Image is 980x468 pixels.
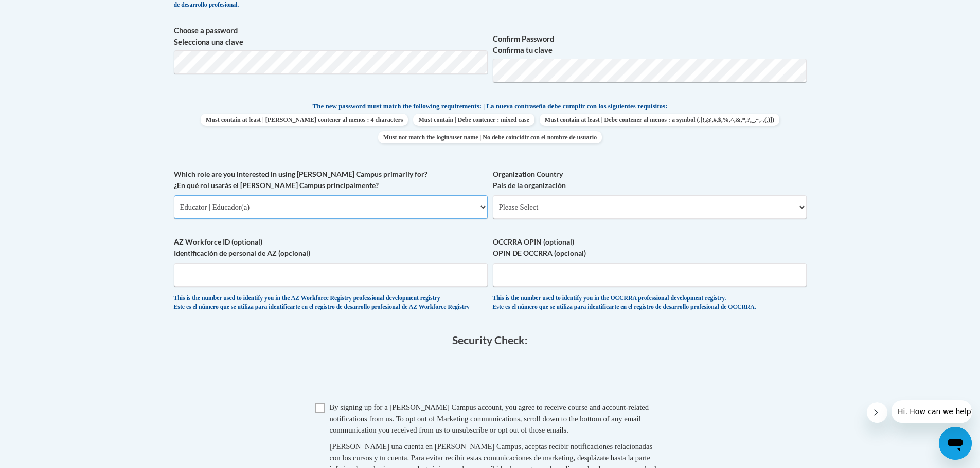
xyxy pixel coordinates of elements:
[412,357,568,397] iframe: reCAPTCHA
[493,169,807,191] label: Organization Country País de la organización
[330,403,649,434] span: By signing up for a [PERSON_NAME] Campus account, you agree to receive course and account-related...
[892,400,972,423] iframe: Message from company
[452,333,528,346] span: Security Check:
[174,236,488,259] label: AZ Workforce ID (optional) Identificación de personal de AZ (opcional)
[540,114,779,126] span: Must contain at least | Debe contener al menos : a symbol (.[!,@,#,$,%,^,&,*,?,_,~,-,(,)])
[378,131,602,143] span: Must not match the login/user name | No debe coincidir con el nombre de usuario
[174,294,488,311] div: This is the number used to identify you in the AZ Workforce Registry professional development reg...
[939,427,972,460] iframe: Button to launch messaging window
[174,25,488,48] label: Choose a password Selecciona una clave
[201,114,408,126] span: Must contain at least | [PERSON_NAME] contener al menos : 4 characters
[493,33,807,56] label: Confirm Password Confirma tu clave
[313,102,668,111] span: The new password must match the following requirements: | La nueva contraseña debe cumplir con lo...
[413,114,534,126] span: Must contain | Debe contener : mixed case
[493,294,807,311] div: This is the number used to identify you in the OCCRRA professional development registry. Este es ...
[174,169,488,191] label: Which role are you interested in using [PERSON_NAME] Campus primarily for? ¿En qué rol usarás el ...
[6,7,83,15] span: Hi. How can we help?
[867,402,887,423] iframe: Close message
[493,236,807,259] label: OCCRRA OPIN (optional) OPIN DE OCCRRA (opcional)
